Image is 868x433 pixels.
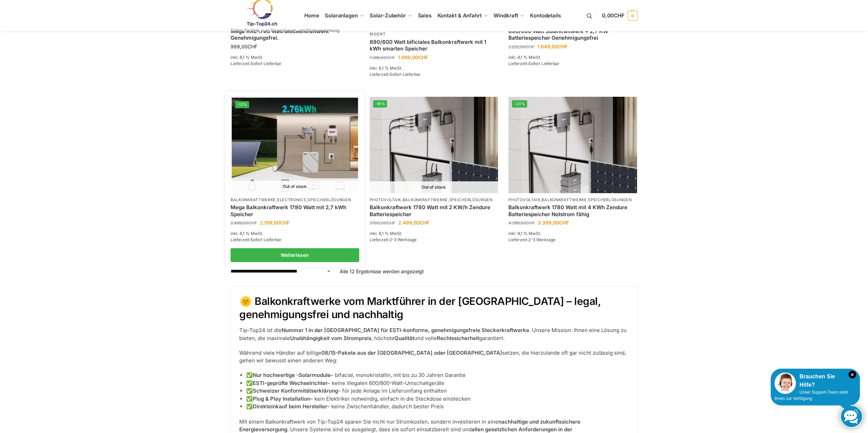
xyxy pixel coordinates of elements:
[526,220,535,226] span: CHF
[250,237,282,242] span: Sofort Lieferbar
[253,372,331,378] strong: Nur hochwertige -Solarmodule
[403,197,448,202] a: Balkonkraftwerke
[508,230,637,237] p: inkl. 8,1 % MwSt.
[420,220,429,226] span: CHF
[774,390,848,401] span: Unser Support-Team steht Ihnen zur Verfügung
[231,44,257,49] bdi: 989,00
[246,387,629,395] p: ✅ – für jede Anlage im Lieferumfang enthalten
[370,197,401,202] a: Photovoltaik
[250,61,282,66] span: Sofort Lieferbar
[231,197,276,202] a: Balkonkraftwerke
[246,379,629,387] p: ✅ – keine illegalen 600/800-Watt-Umschaltgeräte
[246,395,629,403] p: ✅ – kein Elektriker notwendig, einfach in die Steckdose einstecken
[449,197,493,202] a: Speicherlösungen
[231,220,257,226] bdi: 2.499,00
[239,326,629,342] p: Tip-Top24 ist die . Unsere Mission: Ihnen eine Lösung zu bieten, die maximale , höchste und volle...
[307,197,351,202] a: Speicherlösungen
[290,335,371,341] strong: Unabhängigkeit vom Strompreis
[774,372,796,394] img: Customer service
[437,12,482,19] span: Kontakt & Anfahrt
[248,44,257,49] span: CHF
[508,204,637,218] a: Balkonkraftwerk 1780 Watt mit 4 KWh Zendure Batteriespeicher Notstrom fähig
[493,12,518,19] span: Windkraft
[559,220,569,226] span: CHF
[231,197,359,203] p: , ,
[253,403,327,410] strong: Direkteinkauf beim Hersteller
[386,55,395,60] span: CHF
[239,349,629,365] p: Während viele Händler auf billige setzen, die hierzulande oft gar nicht zulässig sind, gehen wir ...
[325,12,358,19] span: Solaranlagen
[370,197,498,203] p: , ,
[260,220,290,226] bdi: 2.199,00
[232,97,358,192] img: Solaranlage mit 2,7 KW Batteriespeicher Genehmigungsfrei
[246,371,629,379] p: ✅ – bifacial, monokristallin, mit bis zu 30 Jahren Garantie
[508,237,555,242] span: Lieferzeit:
[370,230,498,237] p: inkl. 8,1 % MwSt.
[277,197,306,202] a: Electronics
[253,387,338,394] strong: Schweizer Konformitätserklärung
[558,44,568,49] span: CHF
[370,12,406,19] span: Solar-Zubehör
[231,230,359,237] p: inkl. 8,1 % MwSt.
[253,395,310,402] strong: Plug & Play Installation
[282,327,529,333] strong: Nummer 1 in der [GEOGRAPHIC_DATA] für ESTI-konforme, genehmigungsfreie Steckerkraftwerke
[528,237,555,242] span: 2-3 Werktage
[508,54,637,61] p: inkl. 8,1 % MwSt.
[231,61,282,66] span: Lieferzeit:
[541,197,587,202] a: Balkonkraftwerke
[526,44,535,49] span: CHF
[394,335,414,341] strong: Qualität
[370,55,395,60] bdi: 1.399,00
[231,28,359,41] a: Mega XXL 1780 Watt Steckerkraftwerk Genehmigungsfrei.
[248,220,257,226] span: CHF
[418,12,432,19] span: Sales
[370,97,498,193] a: -19% Out of stockZendure-solar-flow-Batteriespeicher für Balkonkraftwerke
[239,295,629,321] h2: 🌞 Balkonkraftwerke vom Marktführer in der [GEOGRAPHIC_DATA] – legal, genehmigungsfrei und nachhaltig
[849,371,856,378] i: Schließen
[389,72,421,77] span: Sofort Lieferbar
[602,12,625,19] span: 0,00
[280,220,290,226] span: CHF
[537,44,568,49] bdi: 1.649,00
[774,372,856,389] div: Brauchen Sie Hilfe?
[588,197,632,202] a: Speicherlösungen
[538,220,569,226] bdi: 3.399,00
[508,97,637,193] a: -23%Zendure-solar-flow-Batteriespeicher für Balkonkraftwerke
[231,29,339,33] p: Tiptop Technik zum Stromsparen und Stromgewinnung
[508,44,535,49] bdi: 2.222,00
[231,204,359,218] a: Mega Balkonkraftwerk 1780 Watt mit 2,7 kWh Speicher
[508,220,535,226] bdi: 4.399,00
[508,28,637,41] a: 890/600 Watt Solarkraftwerk + 2,7 KW Batteriespeicher Genehmigungsfrei
[232,97,358,192] a: -12% Out of stockSolaranlage mit 2,7 KW Batteriespeicher Genehmigungsfrei
[508,197,637,203] p: , ,
[614,12,625,19] span: CHF
[370,39,498,52] a: 890/600 Watt bificiales Balkonkraftwerk mit 1 kWh smarten Speicher
[370,72,421,77] span: Lieferzeit:
[253,380,328,386] strong: ESTI-geprüfte Wechselrichter
[370,26,496,37] a: Unkategorisiert
[231,268,331,275] select: Shop-Reihenfolge
[628,11,637,21] span: 0
[246,403,629,411] p: ✅ – keine Zwischenhändler, dadurch bester Preis
[340,268,424,275] p: Alle 12 Ergebnisse werden angezeigt
[508,197,540,202] a: Photovoltaik
[231,54,359,61] p: inkl. 8,1 % MwSt.
[387,220,395,226] span: CHF
[370,237,417,242] span: Lieferzeit:
[508,97,637,193] img: Zendure-solar-flow-Batteriespeicher für Balkonkraftwerke
[389,237,417,242] span: 2-3 Werktage
[398,54,428,60] bdi: 1.099,00
[418,54,428,60] span: CHF
[437,335,479,341] strong: Rechtssicherheit
[370,204,498,218] a: Balkonkraftwerk 1780 Watt mit 2 KW/h Zendure Batteriespeicher
[231,248,359,262] a: Lese mehr über „Mega Balkonkraftwerk 1780 Watt mit 2,7 kWh Speicher“
[370,65,498,71] p: inkl. 8,1 % MwSt.
[398,220,429,226] bdi: 2.499,00
[602,5,637,26] a: 0,00CHF 0
[530,12,561,19] span: Kontodetails
[370,97,498,193] img: Zendure-solar-flow-Batteriespeicher für Balkonkraftwerke
[370,220,395,226] bdi: 3.100,00
[321,349,502,356] strong: 08/15-Pakete aus der [GEOGRAPHIC_DATA] oder [GEOGRAPHIC_DATA]
[231,237,282,242] span: Lieferzeit:
[508,61,560,66] span: Lieferzeit:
